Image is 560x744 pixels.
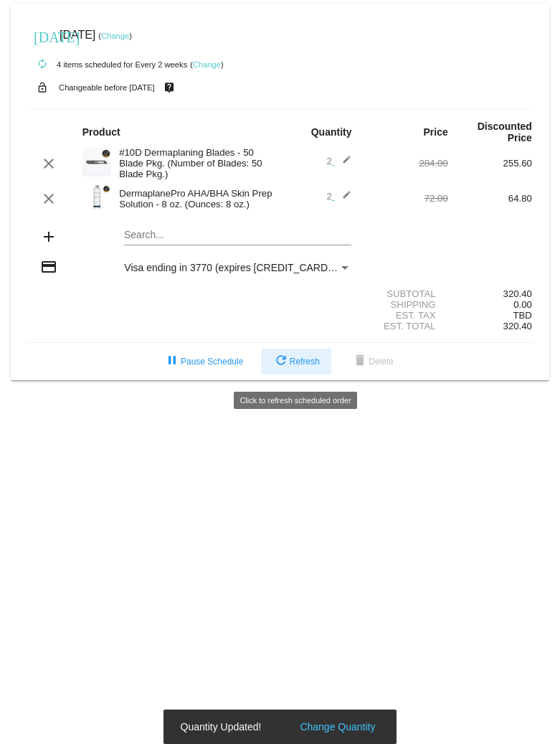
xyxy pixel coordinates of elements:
[124,262,351,273] mat-select: Payment Method
[152,349,255,375] button: Pause Schedule
[34,27,51,44] mat-icon: [DATE]
[340,349,405,375] button: Delete
[82,126,120,138] strong: Product
[272,353,290,370] mat-icon: refresh
[163,357,243,367] span: Pause Schedule
[364,310,448,321] div: Est. Tax
[112,147,280,179] div: #10D Dermaplaning Blades - 50 Blade Pkg. (Number of Blades: 50 Blade Pkg.)
[34,56,51,73] mat-icon: autorenew
[503,321,532,331] span: 320.40
[364,158,448,169] div: 284.00
[163,353,181,370] mat-icon: pause
[34,78,51,97] mat-icon: lock_open
[59,83,155,92] small: Changeable before [DATE]
[513,299,532,310] span: 0.00
[112,188,280,209] div: DermaplanePro AHA/BHA Skin Prep Solution - 8 oz. (Ounces: 8 oz.)
[40,228,57,245] mat-icon: add
[424,126,448,138] strong: Price
[272,357,320,367] span: Refresh
[40,258,57,276] mat-icon: credit_card
[513,310,532,321] span: TBD
[478,121,532,143] strong: Discounted Price
[40,190,57,207] mat-icon: clear
[161,78,178,97] mat-icon: live_help
[295,720,379,734] button: Change Quantity
[98,32,132,40] small: ( )
[101,32,129,40] a: Change
[448,193,532,204] div: 64.80
[190,60,224,69] small: ( )
[364,288,448,299] div: Subtotal
[82,183,111,212] img: Cart-Images-24.png
[364,321,448,331] div: Est. Total
[351,353,369,370] mat-icon: delete
[334,155,351,172] mat-icon: edit
[82,148,111,176] img: dermaplanepro-10d-dermaplaning-blade-close-up.png
[351,357,394,367] span: Delete
[448,288,532,299] div: 320.40
[193,60,221,69] a: Change
[124,262,364,273] span: Visa ending in 3770 (expires [CREDIT_CARD_DATA])
[326,191,351,202] span: 2
[181,720,380,734] simple-snack-bar: Quantity Updated!
[334,190,351,207] mat-icon: edit
[124,230,351,241] input: Search...
[326,156,351,166] span: 2
[261,349,331,375] button: Refresh
[448,158,532,169] div: 255.60
[40,155,57,172] mat-icon: clear
[28,60,187,69] small: 4 items scheduled for Every 2 weeks
[311,126,352,138] strong: Quantity
[364,193,448,204] div: 72.00
[364,299,448,310] div: Shipping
